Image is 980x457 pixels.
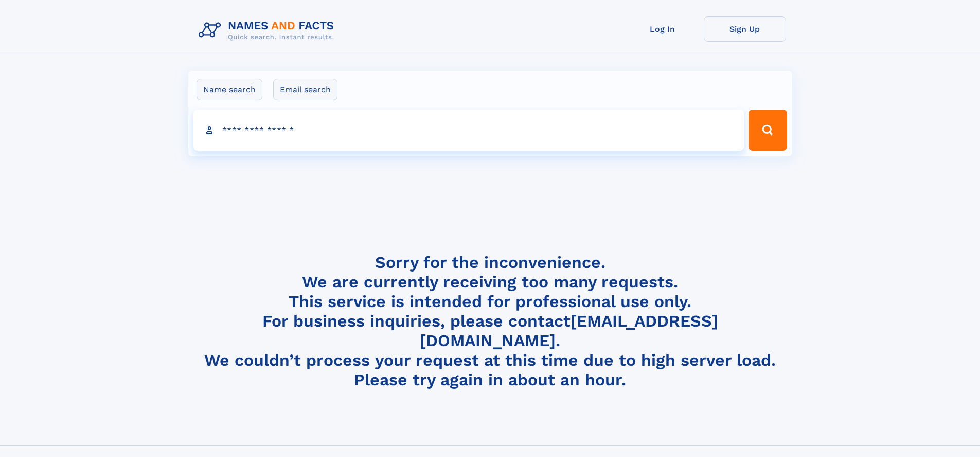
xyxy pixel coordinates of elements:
[621,16,704,42] a: Log In
[420,311,718,350] a: [EMAIL_ADDRESS][DOMAIN_NAME]
[273,79,337,100] label: Email search
[197,79,262,100] label: Name search
[749,110,787,151] button: Search Button
[193,110,744,151] input: search input
[194,252,786,390] h4: Sorry for the inconvenience. We are currently receiving too many requests. This service is intend...
[704,16,786,42] a: Sign Up
[194,16,343,44] img: Logo Names and Facts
